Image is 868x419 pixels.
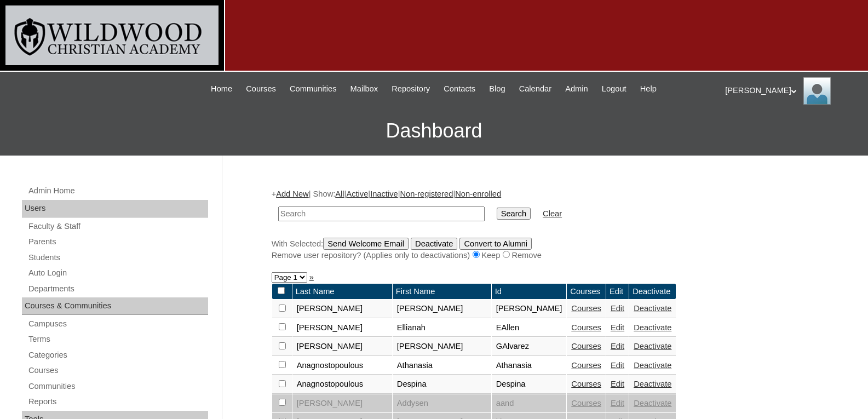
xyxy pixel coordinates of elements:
a: Courses [27,364,208,377]
td: Ellianah [393,319,491,337]
a: Courses [571,323,601,332]
input: Deactivate [411,238,457,250]
a: Communities [284,83,342,95]
input: Send Welcome Email [323,238,409,250]
td: [PERSON_NAME] [292,394,392,413]
td: Deactivate [629,284,676,300]
a: Deactivate [634,361,671,370]
a: Non-enrolled [455,190,501,198]
input: Search [278,206,485,221]
span: Mailbox [350,83,378,95]
td: [PERSON_NAME] [492,300,567,318]
td: [PERSON_NAME] [292,300,392,318]
a: Reports [27,395,208,409]
span: Contacts [444,83,475,95]
td: Addysen [393,394,491,413]
div: Users [22,200,208,217]
a: Courses [571,399,601,407]
a: Add New [276,190,308,198]
a: Active [346,190,368,198]
span: Logout [602,83,626,95]
a: Clear [543,209,562,218]
a: Non-registered [400,190,453,198]
td: Edit [606,284,629,300]
span: Calendar [519,83,551,95]
td: First Name [393,284,491,300]
span: Help [640,83,657,95]
a: Campuses [27,317,208,331]
a: » [309,273,314,282]
a: Edit [611,380,624,388]
a: Auto Login [27,266,208,280]
td: GAlvarez [492,337,567,356]
a: Terms [27,332,208,346]
div: Courses & Communities [22,297,208,315]
a: Courses [571,304,601,313]
img: Jill Isaac [803,77,831,105]
td: [PERSON_NAME] [393,300,491,318]
span: Repository [392,83,430,95]
td: [PERSON_NAME] [292,337,392,356]
a: Faculty & Staff [27,220,208,233]
div: With Selected: [272,238,814,261]
a: Mailbox [345,83,384,95]
input: Search [497,208,531,220]
a: Blog [484,83,510,95]
a: Calendar [514,83,557,95]
a: Home [205,83,238,95]
a: Admin [560,83,594,95]
td: Despina [492,375,567,394]
a: Categories [27,348,208,362]
span: Communities [290,83,337,95]
a: Departments [27,282,208,296]
td: aand [492,394,567,413]
h3: Dashboard [5,106,863,156]
div: Remove user repository? (Applies only to deactivations) Keep Remove [272,250,814,261]
td: Id [492,284,567,300]
a: All [335,190,344,198]
a: Communities [27,380,208,393]
a: Inactive [370,190,398,198]
td: Athanasia [492,357,567,375]
a: Courses [571,361,601,370]
a: Deactivate [634,342,671,351]
a: Admin Home [27,184,208,198]
a: Courses [571,380,601,388]
td: [PERSON_NAME] [393,337,491,356]
div: + | Show: | | | | [272,188,814,261]
a: Logout [596,83,632,95]
a: Deactivate [634,323,671,332]
img: logo-white.png [5,5,219,65]
td: Despina [393,375,491,394]
a: Students [27,251,208,265]
a: Deactivate [634,304,671,313]
span: Home [211,83,232,95]
td: Courses [567,284,606,300]
input: Convert to Alumni [459,238,532,250]
a: Edit [611,361,624,370]
a: Deactivate [634,399,671,407]
a: Help [635,83,662,95]
td: Last Name [292,284,392,300]
td: Athanasia [393,357,491,375]
div: [PERSON_NAME] [725,77,857,105]
td: Anagnostopoulous [292,357,392,375]
a: Courses [571,342,601,351]
span: Admin [565,83,588,95]
a: Courses [240,83,281,95]
td: EAllen [492,319,567,337]
a: Parents [27,235,208,249]
td: [PERSON_NAME] [292,319,392,337]
a: Deactivate [634,380,671,388]
a: Edit [611,304,624,313]
td: Anagnostopoulous [292,375,392,394]
a: Edit [611,342,624,351]
a: Edit [611,399,624,407]
a: Edit [611,323,624,332]
a: Contacts [438,83,481,95]
span: Courses [246,83,276,95]
a: Repository [386,83,435,95]
span: Blog [489,83,505,95]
